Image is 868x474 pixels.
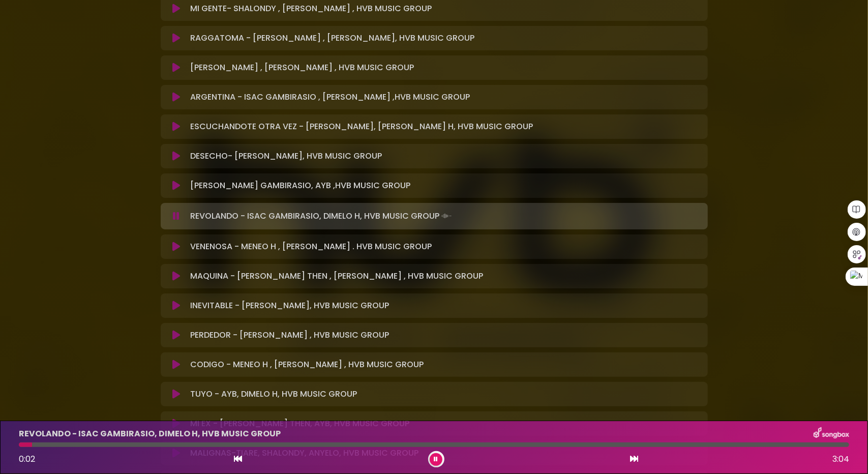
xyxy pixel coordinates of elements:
p: PERDEDOR - [PERSON_NAME] , HVB MUSIC GROUP [190,329,389,341]
p: CODIGO - MENEO H , [PERSON_NAME] , HVB MUSIC GROUP [190,359,424,371]
p: VENENOSA - MENEO H , [PERSON_NAME] . HVB MUSIC GROUP [190,241,432,253]
p: ESCUCHANDOTE OTRA VEZ - [PERSON_NAME], [PERSON_NAME] H, HVB MUSIC GROUP [190,121,533,133]
p: [PERSON_NAME] GAMBIRASIO, AYB ,HVB MUSIC GROUP [190,180,410,192]
p: ARGENTINA - ISAC GAMBIRASIO , [PERSON_NAME] ,HVB MUSIC GROUP [190,91,470,103]
p: [PERSON_NAME] , [PERSON_NAME] , HVB MUSIC GROUP [190,62,414,74]
p: REVOLANDO - ISAC GAMBIRASIO, DIMELO H, HVB MUSIC GROUP [19,428,281,440]
span: 0:02 [19,453,35,465]
p: INEVITABLE - [PERSON_NAME], HVB MUSIC GROUP [190,300,389,312]
p: TUYO - AYB, DIMELO H, HVB MUSIC GROUP [190,388,357,400]
img: waveform4.gif [439,209,454,223]
p: RAGGATOMA - [PERSON_NAME] , [PERSON_NAME], HVB MUSIC GROUP [190,32,474,44]
p: REVOLANDO - ISAC GAMBIRASIO, DIMELO H, HVB MUSIC GROUP [190,209,454,223]
p: DESECHO- [PERSON_NAME], HVB MUSIC GROUP [190,150,382,162]
p: MAQUINA - [PERSON_NAME] THEN , [PERSON_NAME] , HVB MUSIC GROUP [190,270,483,282]
p: MI GENTE- SHALONDY , [PERSON_NAME] , HVB MUSIC GROUP [190,3,432,15]
p: MI EX - [PERSON_NAME] THEN, AYB, HVB MUSIC GROUP [190,418,409,430]
span: 3:04 [832,453,849,465]
img: songbox-logo-white.png [814,427,849,440]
